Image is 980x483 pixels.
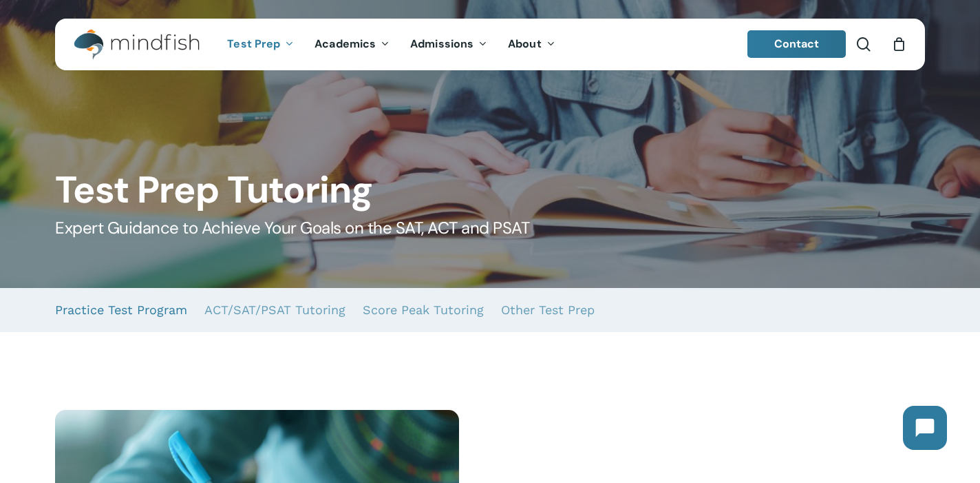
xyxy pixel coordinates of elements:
[55,288,187,332] a: Practice Test Program
[747,30,846,58] a: Contact
[498,39,566,50] a: About
[304,39,400,50] a: Academics
[204,288,345,332] a: ACT/SAT/PSAT Tutoring
[889,392,961,464] iframe: Chatbot
[217,19,565,70] nav: Main Menu
[363,288,484,332] a: Score Peak Tutoring
[55,217,924,239] h5: Expert Guidance to Achieve Your Goals on the SAT, ACT and PSAT
[508,37,542,51] span: About
[227,37,280,51] span: Test Prep
[410,37,473,51] span: Admissions
[891,37,906,52] a: Cart
[315,37,376,51] span: Academics
[55,19,925,70] header: Main Menu
[501,288,595,332] a: Other Test Prep
[55,168,924,212] h1: Test Prep Tutoring
[400,39,498,50] a: Admissions
[774,37,820,51] span: Contact
[217,39,304,50] a: Test Prep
